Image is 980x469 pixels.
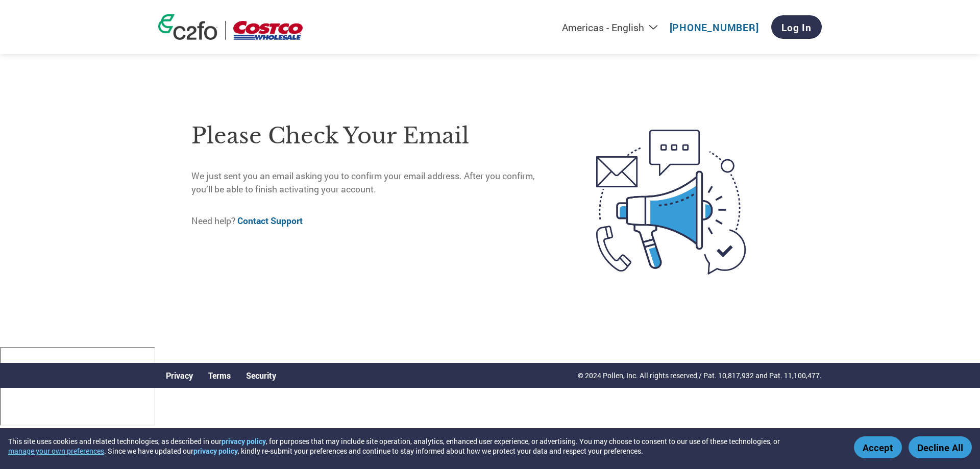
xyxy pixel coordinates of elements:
[237,215,303,227] a: Contact Support
[191,214,553,228] p: Need help?
[854,436,902,458] button: Accept
[222,436,266,446] a: privacy policy
[8,446,104,456] button: manage your own preferences
[909,436,972,458] button: Decline All
[553,111,789,293] img: open-email
[670,21,759,34] a: [PHONE_NUMBER]
[208,370,231,381] a: Terms
[166,370,193,381] a: Privacy
[191,169,553,196] p: We just sent you an email asking you to confirm your email address. After you confirm, you’ll be ...
[191,119,553,153] h1: Please check your email
[8,436,839,456] div: This site uses cookies and related technologies, as described in our , for purposes that may incl...
[158,14,217,40] img: c2fo logo
[578,370,822,381] p: © 2024 Pollen, Inc. All rights reserved / Pat. 10,817,932 and Pat. 11,100,477.
[193,446,238,456] a: privacy policy
[233,21,303,40] img: Costco
[246,370,276,381] a: Security
[771,15,822,39] a: Log In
